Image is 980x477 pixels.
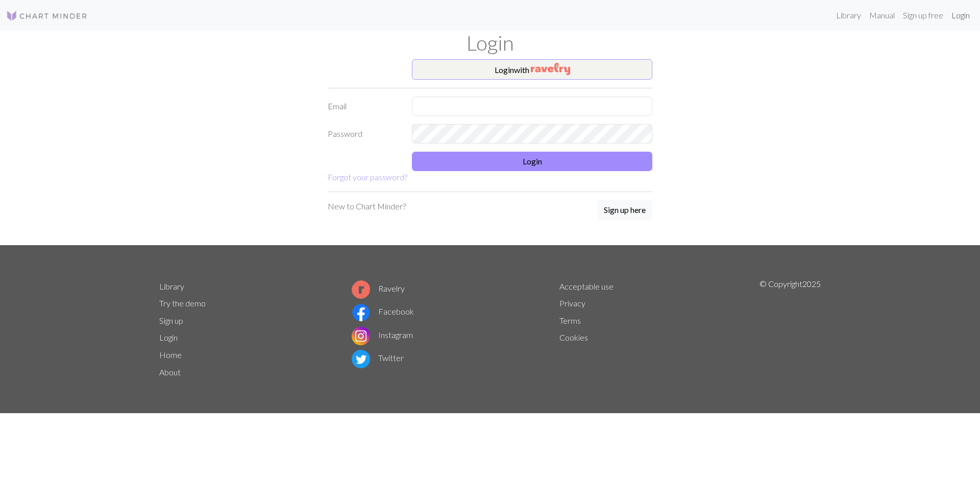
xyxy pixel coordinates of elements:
a: Ravelry [352,283,405,293]
img: Ravelry [531,63,570,75]
a: Acceptable use [559,281,614,291]
label: Password [322,124,406,144]
img: Logo [6,10,88,22]
a: Terms [559,316,581,325]
p: New to Chart Minder? [328,200,406,212]
a: Library [832,5,865,26]
button: Loginwith [412,59,652,80]
p: © Copyright 2025 [759,278,821,381]
label: Email [322,97,406,116]
img: Instagram logo [352,327,370,345]
img: Twitter logo [352,350,370,368]
a: Privacy [559,298,585,308]
a: Sign up here [597,200,652,221]
a: Forgot your password? [328,172,407,182]
h1: Login [153,31,827,55]
a: Instagram [352,330,413,340]
a: Try the demo [159,298,206,308]
button: Login [412,152,652,171]
a: Home [159,350,182,360]
a: Login [159,332,178,342]
a: Sign up [159,316,183,325]
a: Library [159,281,184,291]
a: Twitter [352,353,404,363]
button: Sign up here [597,200,652,220]
a: Facebook [352,306,414,316]
img: Facebook logo [352,303,370,322]
a: Sign up free [899,5,947,26]
a: Login [947,5,974,26]
a: About [159,367,181,377]
img: Ravelry logo [352,280,370,299]
a: Manual [865,5,899,26]
a: Cookies [559,332,588,342]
